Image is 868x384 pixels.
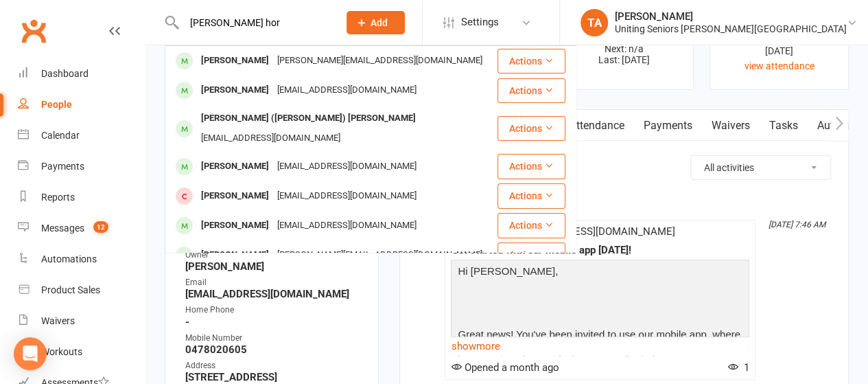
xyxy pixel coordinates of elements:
[497,183,565,208] button: Actions
[567,43,681,65] p: Next: n/a Last: [DATE]
[451,361,559,374] span: Opened a month ago
[769,220,825,229] i: [DATE] 7:46 AM
[197,80,273,100] div: [PERSON_NAME]
[497,242,565,267] button: Actions
[41,192,75,203] div: Reports
[197,216,273,236] div: [PERSON_NAME]
[197,128,344,148] div: [EMAIL_ADDRESS][DOMAIN_NAME]
[197,245,273,265] div: [PERSON_NAME]
[18,244,145,275] a: Automations
[497,78,565,103] button: Actions
[454,326,746,363] p: Great news! You've been invited to use our mobile app, where you can quickly manage your bookings...
[18,120,145,151] a: Calendar
[197,186,273,206] div: [PERSON_NAME]
[41,284,100,295] div: Product Sales
[18,89,145,120] a: People
[273,80,421,100] div: [EMAIL_ADDRESS][DOMAIN_NAME]
[41,223,84,234] div: Messages
[18,275,145,306] a: Product Sales
[417,198,831,220] li: [DATE]
[497,49,565,74] button: Actions
[180,13,329,32] input: Search...
[273,51,486,71] div: [PERSON_NAME][EMAIL_ADDRESS][DOMAIN_NAME]
[461,7,499,38] span: Settings
[41,99,72,110] div: People
[185,249,360,262] div: Owner
[273,216,421,236] div: [EMAIL_ADDRESS][DOMAIN_NAME]
[580,9,608,36] div: TA
[18,182,145,213] a: Reports
[18,337,145,368] a: Workouts
[633,110,701,142] a: Payments
[185,343,360,356] strong: 0478020605
[185,316,360,328] strong: -
[497,116,565,141] button: Actions
[18,58,145,89] a: Dashboard
[41,130,80,141] div: Calendar
[723,43,836,58] div: [DATE]
[371,17,388,28] span: Add
[18,151,145,182] a: Payments
[497,213,565,238] button: Actions
[451,337,749,356] a: show more
[185,332,360,345] div: Mobile Number
[197,109,420,128] div: [PERSON_NAME] ([PERSON_NAME]) [PERSON_NAME]
[273,157,421,177] div: [EMAIL_ADDRESS][DOMAIN_NAME]
[701,110,759,142] a: Waivers
[744,60,814,71] a: view attendance
[185,371,360,383] strong: [STREET_ADDRESS]
[41,161,84,172] div: Payments
[197,157,273,177] div: [PERSON_NAME]
[185,304,360,317] div: Home Phone
[41,315,75,326] div: Waivers
[451,245,749,256] div: Get started with our mobile app [DATE]!
[347,11,405,34] button: Add
[497,154,565,179] button: Actions
[185,359,360,372] div: Address
[14,337,47,370] div: Open Intercom Messenger
[18,213,145,244] a: Messages 12
[417,155,831,177] h3: Activity
[41,253,97,264] div: Automations
[185,288,360,300] strong: [EMAIL_ADDRESS][DOMAIN_NAME]
[41,346,82,357] div: Workouts
[273,186,421,206] div: [EMAIL_ADDRESS][DOMAIN_NAME]
[615,10,847,23] div: [PERSON_NAME]
[728,361,749,374] span: 1
[185,260,360,273] strong: [PERSON_NAME]
[185,276,360,289] div: Email
[16,14,51,48] a: Clubworx
[273,245,486,265] div: [PERSON_NAME][EMAIL_ADDRESS][DOMAIN_NAME]
[559,110,633,142] a: Attendance
[93,221,108,233] span: 12
[759,110,807,142] a: Tasks
[454,263,746,283] p: Hi [PERSON_NAME],
[615,23,847,35] div: Uniting Seniors [PERSON_NAME][GEOGRAPHIC_DATA]
[18,306,145,337] a: Waivers
[197,51,273,71] div: [PERSON_NAME]
[41,68,89,79] div: Dashboard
